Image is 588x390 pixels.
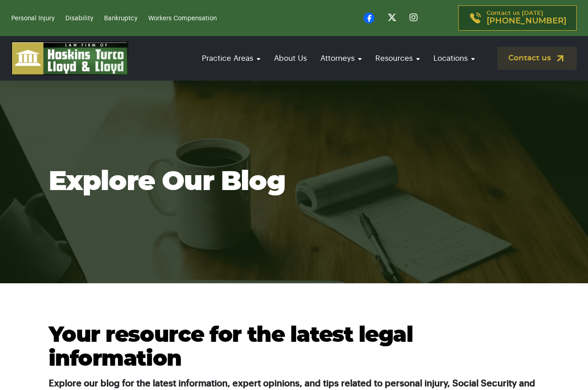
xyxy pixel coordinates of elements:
a: About Us [269,45,311,71]
a: Bankruptcy [104,15,137,22]
a: Practice Areas [197,45,265,71]
a: Contact us [DATE][PHONE_NUMBER] [458,5,577,31]
a: Disability [65,15,93,22]
a: Contact us [497,47,577,70]
a: Personal Injury [11,15,55,22]
h2: Your resource for the latest legal information [49,324,540,372]
p: Contact us [DATE] [487,10,566,26]
img: logo [11,41,128,75]
a: Resources [371,45,424,71]
a: Locations [429,45,479,71]
a: Attorneys [316,45,366,71]
a: Workers Compensation [148,15,217,22]
h1: Explore Our Blog [49,166,540,198]
span: [PHONE_NUMBER] [487,17,566,26]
